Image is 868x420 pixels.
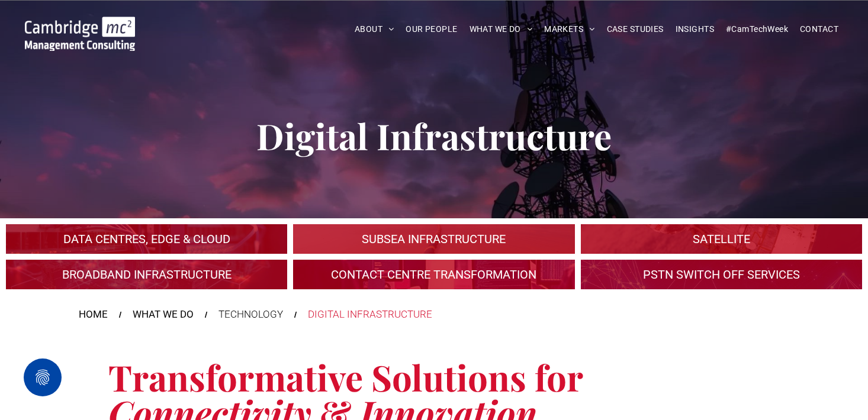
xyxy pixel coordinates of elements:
[349,20,400,38] a: ABOUT
[256,112,612,159] span: Digital Infrastructure
[108,353,583,400] span: Transformative Solutions for
[6,260,287,289] a: A crowd in silhouette at sunset, on a rise or lookout point
[581,224,862,254] a: A large mall with arched glass roof
[670,20,720,38] a: INSIGHTS
[794,20,844,38] a: CONTACT
[538,20,600,38] a: MARKETS
[308,307,432,322] div: DIGITAL INFRASTRUCTURE
[400,20,463,38] a: OUR PEOPLE
[6,224,287,254] a: An industrial plant
[133,307,194,322] a: WHAT WE DO
[464,20,539,38] a: WHAT WE DO
[293,224,574,254] a: Subsea Infrastructure | Cambridge Management Consulting
[25,17,135,51] img: Cambridge MC Logo, subsea
[79,307,789,322] nav: Breadcrumbs
[218,307,283,322] div: TECHNOLOGY
[581,260,862,289] a: Digital Infrastructure | Do You Have a PSTN Switch Off Migration Plan
[79,307,108,322] a: HOME
[293,260,574,289] a: Digital Infrastructure | Contact Centre Transformation & Customer Satisfaction
[720,20,794,38] a: #CamTechWeek
[601,20,670,38] a: CASE STUDIES
[25,18,135,31] a: Your Business Transformed | Cambridge Management Consulting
